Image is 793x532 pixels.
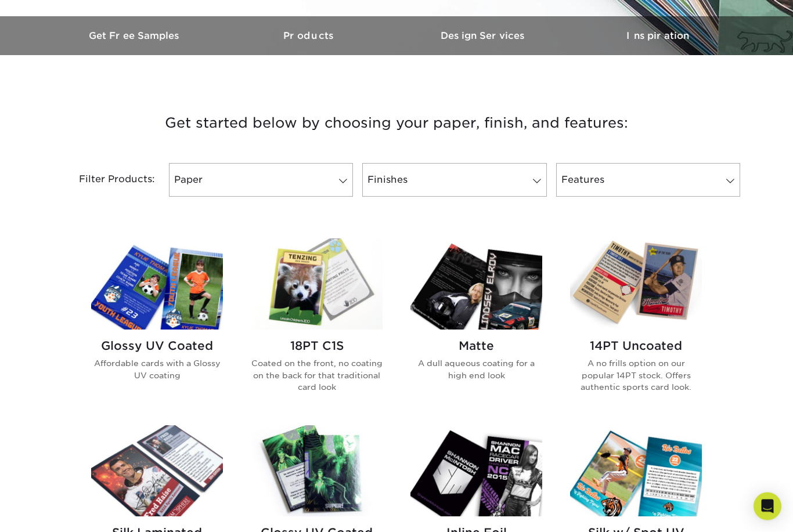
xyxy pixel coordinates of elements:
[754,493,781,520] div: Open Intercom Messenger
[410,239,542,330] img: Matte Trading Cards
[48,164,164,197] div: Filter Products:
[222,31,396,42] h3: Products
[91,239,223,412] a: Glossy UV Coated Trading Cards Glossy UV Coated Affordable cards with a Glossy UV coating
[410,358,542,382] p: A dull aqueous coating for a high end look
[222,17,396,56] a: Products
[570,239,702,330] img: 14PT Uncoated Trading Cards
[251,239,383,412] a: 18PT C1S Trading Cards 18PT C1S Coated on the front, no coating on the back for that traditional ...
[570,339,702,353] h2: 14PT Uncoated
[91,239,223,330] img: Glossy UV Coated Trading Cards
[48,17,222,56] a: Get Free Samples
[571,31,745,42] h3: Inspiration
[410,426,542,517] img: Inline Foil Trading Cards
[169,164,353,197] a: Paper
[91,358,223,382] p: Affordable cards with a Glossy UV coating
[48,31,222,42] h3: Get Free Samples
[396,31,571,42] h3: Design Services
[57,97,736,150] h3: Get started below by choosing your paper, finish, and features:
[91,339,223,353] h2: Glossy UV Coated
[251,339,383,353] h2: 18PT C1S
[251,426,383,517] img: Glossy UV Coated w/ Inline Foil Trading Cards
[251,239,383,330] img: 18PT C1S Trading Cards
[571,17,745,56] a: Inspiration
[396,17,571,56] a: Design Services
[570,239,702,412] a: 14PT Uncoated Trading Cards 14PT Uncoated A no frills option on our popular 14PT stock. Offers au...
[91,426,223,517] img: Silk Laminated Trading Cards
[251,358,383,393] p: Coated on the front, no coating on the back for that traditional card look
[556,164,740,197] a: Features
[570,426,702,517] img: Silk w/ Spot UV Trading Cards
[410,339,542,353] h2: Matte
[362,164,546,197] a: Finishes
[570,358,702,393] p: A no frills option on our popular 14PT stock. Offers authentic sports card look.
[410,239,542,412] a: Matte Trading Cards Matte A dull aqueous coating for a high end look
